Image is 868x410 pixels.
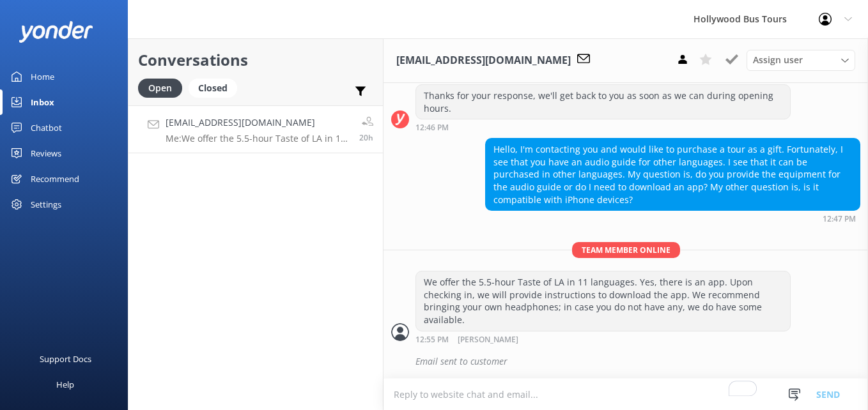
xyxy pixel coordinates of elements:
div: Hello, I'm contacting you and would like to purchase a tour as a gift. Fortunately, I see that yo... [486,139,860,210]
div: Open [138,79,182,98]
h2: Conversations [138,48,373,72]
div: Settings [31,192,61,217]
div: Email sent to customer [415,351,860,372]
h3: [EMAIL_ADDRESS][DOMAIN_NAME] [396,52,571,69]
div: Help [56,372,74,397]
textarea: To enrich screen reader interactions, please activate Accessibility in Grammarly extension settings [384,379,868,410]
a: Closed [189,80,244,95]
p: Me: We offer the 5.5-hour Taste of LA in 11 languages. Yes, there is an app. Upon checking in, we... [166,133,350,144]
span: Assign user [753,53,803,67]
span: 12:55pm 11-Aug-2025 (UTC -07:00) America/Tijuana [359,132,373,143]
div: Reviews [31,140,61,166]
h4: [EMAIL_ADDRESS][DOMAIN_NAME] [166,116,350,130]
img: yonder-white-logo.png [19,21,93,42]
div: Home [31,64,54,89]
div: 12:55pm 11-Aug-2025 (UTC -07:00) America/Tijuana [415,335,791,344]
span: Team member online [572,242,680,258]
strong: 12:47 PM [823,215,856,223]
div: Recommend [31,166,79,192]
div: Chatbot [31,115,62,140]
div: 2025-08-11T19:58:20.394 [391,351,860,372]
div: Support Docs [40,346,91,372]
div: Closed [189,79,237,98]
div: 12:47pm 11-Aug-2025 (UTC -07:00) America/Tijuana [485,214,860,223]
a: [EMAIL_ADDRESS][DOMAIN_NAME]Me:We offer the 5.5-hour Taste of LA in 11 languages. Yes, there is a... [128,105,383,153]
div: Inbox [31,89,54,115]
div: We offer the 5.5-hour Taste of LA in 11 languages. Yes, there is an app. Upon checking in, we wil... [416,271,790,330]
a: Open [138,80,189,95]
strong: 12:55 PM [415,336,449,344]
div: Thanks for your response, we'll get back to you as soon as we can during opening hours. [416,85,790,119]
span: [PERSON_NAME] [458,336,518,344]
strong: 12:46 PM [415,124,449,132]
div: Assign User [747,50,855,70]
div: 12:46pm 11-Aug-2025 (UTC -07:00) America/Tijuana [415,123,791,132]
